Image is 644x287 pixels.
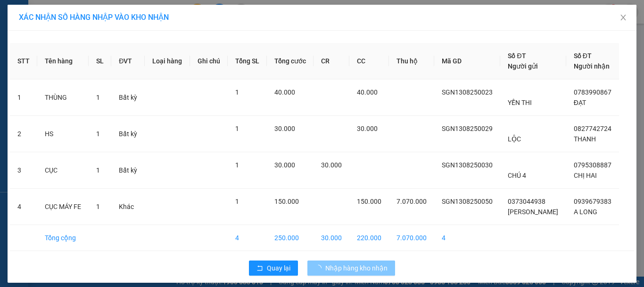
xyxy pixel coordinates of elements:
[508,198,545,205] span: 0373044938
[111,43,145,79] th: ĐVT
[37,43,89,79] th: Tên hàng
[10,189,37,225] td: 4
[349,225,389,251] td: 220.000
[61,9,84,19] span: Nhận:
[267,263,290,273] span: Quay lại
[256,265,263,272] span: rollback
[325,263,388,273] span: Nhập hàng kho nhận
[10,43,37,79] th: STT
[442,161,493,169] span: SGN1308250030
[321,161,342,169] span: 30.000
[274,161,295,169] span: 30.000
[111,116,145,152] td: Bất kỳ
[389,43,434,79] th: Thu hộ
[396,198,427,205] span: 7.070.000
[434,225,500,251] td: 4
[87,66,100,79] span: SL
[442,125,493,132] span: SGN1308250029
[61,8,137,19] div: Trà Vinh
[434,43,500,79] th: Mã GD
[574,198,611,205] span: 0939679383
[111,79,145,116] td: Bất kỳ
[37,79,89,116] td: THÙNG
[96,203,100,210] span: 1
[574,52,592,60] span: Số ĐT
[8,9,23,19] span: Gửi:
[574,62,610,70] span: Người nhận
[228,225,267,251] td: 4
[307,261,395,276] button: Nhập hàng kho nhận
[267,225,314,251] td: 250.000
[274,88,295,96] span: 40.000
[10,116,37,152] td: 2
[442,198,493,205] span: SGN1308250050
[349,43,389,79] th: CC
[8,67,137,78] div: Tên hàng: BỊCH ( : 1 )
[314,225,349,251] td: 30.000
[508,62,538,70] span: Người gửi
[267,43,314,79] th: Tổng cước
[61,31,137,44] div: 0388184823
[508,135,521,143] span: LỘC
[19,13,169,22] span: XÁC NHẬN SỐ HÀNG NHẬP VÀO KHO NHẬN
[111,152,145,189] td: Bất kỳ
[235,198,239,205] span: 1
[389,225,434,251] td: 7.070.000
[508,52,526,60] span: Số ĐT
[10,79,37,116] td: 1
[37,116,89,152] td: HS
[190,43,228,79] th: Ghi chú
[314,43,349,79] th: CR
[145,43,190,79] th: Loại hàng
[96,94,100,101] span: 1
[7,51,22,61] span: CR :
[89,43,111,79] th: SL
[37,152,89,189] td: CỤC
[8,8,55,31] div: Duyên Hải
[10,152,37,189] td: 3
[235,125,239,132] span: 1
[357,88,378,96] span: 40.000
[249,261,298,276] button: rollbackQuay lại
[508,172,526,179] span: CHÚ 4
[274,125,295,132] span: 30.000
[619,14,627,21] span: close
[574,172,597,179] span: CHỊ HAI
[7,50,56,61] div: 20.000
[442,88,493,96] span: SGN1308250023
[574,125,611,132] span: 0827742724
[96,166,100,174] span: 1
[574,208,597,216] span: A LONG
[610,5,636,31] button: Close
[96,130,100,138] span: 1
[235,161,239,169] span: 1
[228,43,267,79] th: Tổng SL
[574,88,611,96] span: 0783990867
[37,225,89,251] td: Tổng cộng
[508,99,532,106] span: YẾN THI
[37,189,89,225] td: CỤC MÁY FE
[357,198,381,205] span: 150.000
[111,189,145,225] td: Khác
[61,19,137,31] div: ÂN
[315,265,325,271] span: loading
[574,135,596,143] span: THANH
[274,198,299,205] span: 150.000
[235,88,239,96] span: 1
[357,125,378,132] span: 30.000
[508,208,558,216] span: [PERSON_NAME]
[574,161,611,169] span: 0795308887
[574,99,586,106] span: ĐẠT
